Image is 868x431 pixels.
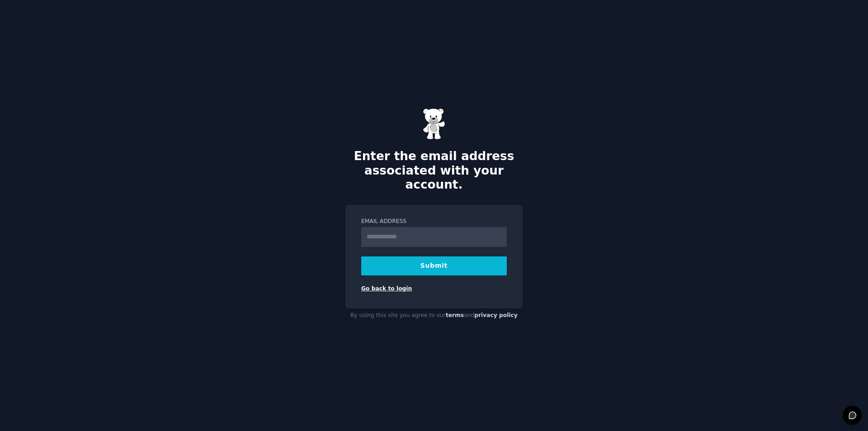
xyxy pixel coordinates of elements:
[345,149,523,192] h2: Enter the email address associated with your account.
[423,108,445,140] img: Gummy Bear
[361,285,412,292] a: Go back to login
[361,256,507,275] button: Submit
[446,312,464,318] a: terms
[345,308,523,323] div: By using this site you agree to our and
[361,218,507,226] label: Email Address
[474,312,518,318] a: privacy policy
